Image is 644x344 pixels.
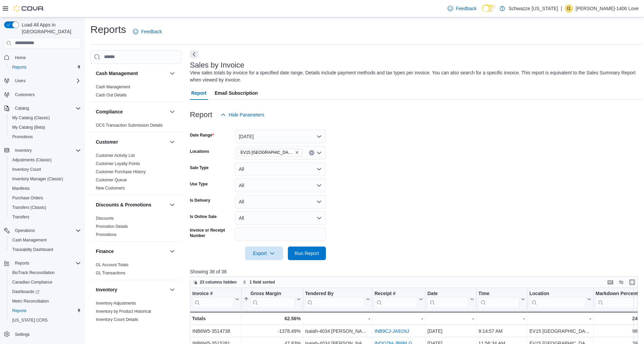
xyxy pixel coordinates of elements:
a: [US_STATE] CCRS [10,316,50,324]
a: Transfers (Classic) [10,203,49,212]
span: Feedback [456,5,476,12]
button: Location [529,290,591,308]
div: Isaac-1406 Love [565,4,573,13]
p: | [561,4,562,13]
h3: Discounts & Promotions [96,201,151,208]
button: Hide Parameters [218,108,267,122]
button: [DATE] [235,130,326,143]
span: Promotions [10,133,81,141]
span: Customer Queue [96,177,127,183]
span: Inventory Manager (Classic) [12,176,63,182]
button: [US_STATE] CCRS [7,315,84,325]
label: Locations [190,149,209,154]
span: Inventory Adjustments [96,301,136,306]
span: 23 columns hidden [200,279,237,285]
span: Inventory Count Details [96,317,138,322]
input: Dark Mode [482,5,496,12]
span: My Catalog (Beta) [10,123,81,131]
a: Inventory Adjustments [96,301,136,306]
span: Catalog [15,106,29,111]
a: My Catalog (Classic) [10,114,53,122]
span: Traceabilty Dashboard [12,247,53,252]
span: Cash Management [96,84,130,90]
span: Cash Management [10,236,81,244]
h3: Compliance [96,108,123,115]
div: Cash Management [90,83,182,102]
a: Feedback [445,2,479,15]
span: Customers [12,90,81,99]
a: My Catalog (Beta) [10,123,48,131]
button: Catalog [1,104,84,113]
span: I1 [567,4,571,13]
button: All [235,211,326,225]
button: All [235,179,326,192]
div: Tendered By [305,290,364,297]
span: Inventory by Product Historical [96,309,151,314]
span: Load All Apps in [GEOGRAPHIC_DATA] [19,21,81,35]
a: Cash Out Details [96,93,127,97]
span: Dashboards [12,289,39,294]
div: Isaiah-4034 [PERSON_NAME] [305,327,370,335]
a: Home [12,54,29,62]
span: 1 field sorted [249,279,275,285]
button: Home [1,53,84,62]
button: Next [190,50,198,58]
a: Purchase Orders [10,194,46,202]
span: Inventory [15,148,32,153]
div: - [305,314,370,323]
a: INB9CJ-JA91NJ [375,328,409,334]
span: Transfers (Classic) [12,205,46,210]
button: All [235,195,326,209]
div: Receipt # [375,290,418,297]
a: GL Transactions [96,271,125,275]
span: [US_STATE] CCRS [12,318,48,323]
button: Remove EV15 Las Cruces North from selection in this group [295,150,299,155]
a: Promotion Details [96,224,128,229]
span: Hide Parameters [229,111,264,118]
span: OCS Transaction Submission Details [96,123,163,128]
a: Reports [10,307,29,315]
span: Metrc Reconciliation [12,298,49,304]
span: Adjustments (Classic) [12,157,52,163]
button: Discounts & Promotions [168,201,176,209]
span: Inventory Manager (Classic) [10,175,81,183]
button: Discounts & Promotions [96,201,167,208]
div: Totals [192,314,239,323]
span: Customer Loyalty Points [96,161,140,166]
button: Cash Management [7,235,84,245]
div: 9:14:57 AM [478,327,525,335]
a: Inventory by Product Historical [96,309,151,314]
button: Tendered By [305,290,370,308]
button: Promotions [7,132,84,142]
button: Cash Management [96,70,167,77]
button: Users [12,77,28,85]
button: 23 columns hidden [190,278,240,286]
span: My Catalog (Classic) [10,114,81,122]
button: Reports [7,62,84,72]
a: Manifests [10,184,32,193]
h3: Finance [96,248,114,255]
button: Customers [1,90,84,99]
span: Promotions [96,232,117,237]
span: Export [249,247,279,260]
div: Location [529,290,586,297]
button: All [235,162,326,176]
span: New Customers [96,185,125,191]
span: Catalog [12,104,81,112]
div: Gross Margin [250,290,295,297]
span: Reports [10,307,81,315]
a: New Customers [96,186,125,191]
a: Canadian Compliance [10,278,55,286]
button: Transfers (Classic) [7,203,84,212]
button: Inventory [12,146,34,155]
a: Inventory Count [10,165,44,174]
div: [DATE] [427,327,474,335]
label: Is Delivery [190,198,210,203]
span: Customer Purchase History [96,169,146,175]
span: Metrc Reconciliation [10,297,81,305]
div: INB6W5-3514738 [192,327,239,335]
button: Settings [1,329,84,339]
span: Purchase Orders [12,195,43,201]
p: Schwazze [US_STATE] [508,4,558,13]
